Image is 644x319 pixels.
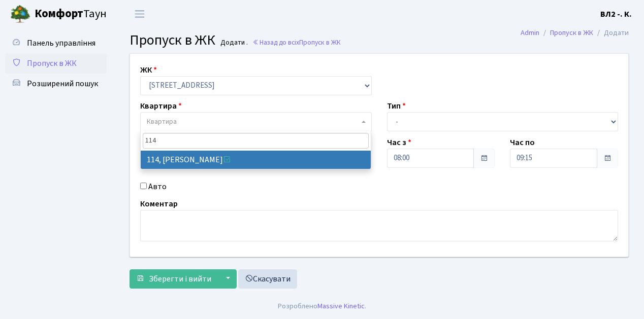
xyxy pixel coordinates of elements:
[505,22,644,44] nav: breadcrumb
[140,198,178,210] label: Коментар
[252,38,341,47] a: Назад до всіхПропуск в ЖК
[35,6,107,23] span: Таун
[600,8,632,20] a: ВЛ2 -. К.
[127,6,152,22] button: Переключити навігацію
[35,6,83,22] b: Комфорт
[299,38,341,47] span: Пропуск в ЖК
[130,30,215,50] span: Пропуск в ЖК
[238,269,297,289] a: Скасувати
[593,27,629,39] li: Додати
[521,27,539,38] a: Admin
[148,181,167,193] label: Авто
[387,100,406,112] label: Тип
[140,100,182,112] label: Квартира
[130,269,218,289] button: Зберегти і вийти
[149,273,211,285] span: Зберегти і вийти
[5,74,107,94] a: Розширений пошук
[147,117,177,127] span: Квартира
[10,4,30,24] img: logo.png
[27,38,95,49] span: Панель управління
[550,27,593,38] a: Пропуск в ЖК
[27,78,98,89] span: Розширений пошук
[510,136,535,149] label: Час по
[27,58,77,69] span: Пропуск в ЖК
[317,301,365,311] a: Massive Kinetic
[5,33,107,53] a: Панель управління
[278,301,366,312] div: Розроблено .
[218,39,248,47] small: Додати .
[5,53,107,74] a: Пропуск в ЖК
[387,136,411,149] label: Час з
[140,64,157,76] label: ЖК
[141,151,371,169] li: 114, [PERSON_NAME]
